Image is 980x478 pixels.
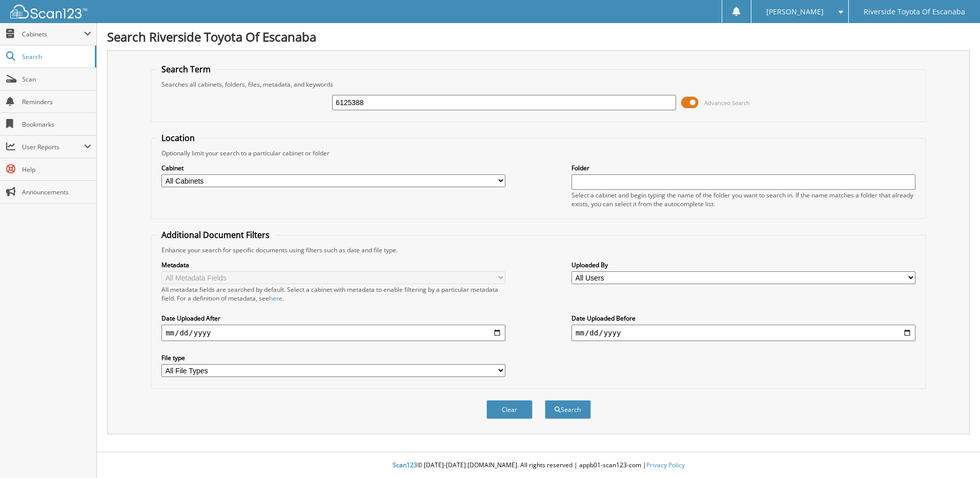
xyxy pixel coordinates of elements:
[161,164,505,172] label: Cabinet
[571,261,915,269] label: Uploaded By
[22,165,91,174] span: Help
[22,75,91,84] span: Scan
[571,325,915,341] input: end
[571,314,915,323] label: Date Uploaded Before
[864,9,965,15] span: Riverside Toyota Of Escanaba
[161,285,505,303] div: All metadata fields are searched by default. Select a cabinet with metadata to enable filtering b...
[156,132,200,144] legend: Location
[22,143,84,151] span: User Reports
[22,30,84,38] span: Cabinets
[161,353,505,362] label: File type
[766,9,824,15] span: [PERSON_NAME]
[156,80,921,89] div: Searches all cabinets, folders, files, metadata, and keywords
[10,5,87,18] img: scan123-logo-white.svg
[704,99,750,107] span: Advanced Search
[97,453,980,478] div: © [DATE]-[DATE] [DOMAIN_NAME]. All rights reserved | appb01-scan123-com |
[22,120,91,129] span: Bookmarks
[156,64,216,75] legend: Search Term
[545,400,591,419] button: Search
[571,164,915,172] label: Folder
[22,188,91,196] span: Announcements
[646,461,685,469] a: Privacy Policy
[156,246,921,254] div: Enhance your search for specific documents using filters such as date and file type.
[393,461,417,469] span: Scan123
[161,261,505,269] label: Metadata
[107,28,970,45] h1: Search Riverside Toyota Of Escanaba
[486,400,533,419] button: Clear
[156,149,921,157] div: Optionally limit your search to a particular cabinet or folder
[571,191,915,208] div: Select a cabinet and begin typing the name of the folder you want to search in. If the name match...
[22,52,90,61] span: Search
[269,294,282,303] a: here
[156,229,275,241] legend: Additional Document Filters
[161,314,505,323] label: Date Uploaded After
[161,325,505,341] input: start
[22,97,91,106] span: Reminders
